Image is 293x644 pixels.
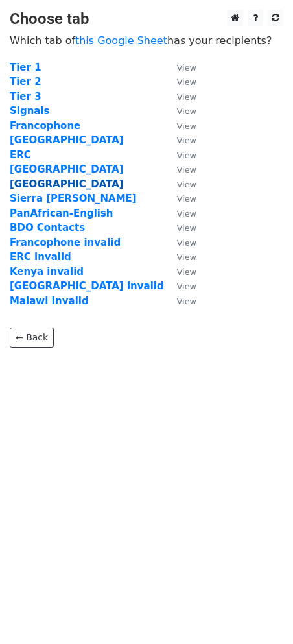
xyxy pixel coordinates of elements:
[10,178,124,190] a: [GEOGRAPHIC_DATA]
[10,251,71,263] a: ERC invalid
[164,208,196,219] a: View
[164,120,196,132] a: View
[10,105,50,117] a: Signals
[177,281,196,291] small: View
[10,295,89,307] a: Malawi Invalid
[164,222,196,233] a: View
[10,149,31,161] a: ERC
[177,150,196,160] small: View
[177,92,196,102] small: View
[10,222,85,233] a: BDO Contacts
[164,91,196,102] a: View
[177,267,196,277] small: View
[164,149,196,161] a: View
[177,180,196,189] small: View
[164,105,196,117] a: View
[164,76,196,88] a: View
[177,136,196,145] small: View
[10,91,41,102] a: Tier 3
[164,295,196,307] a: View
[164,178,196,190] a: View
[177,121,196,131] small: View
[10,193,137,204] a: Sierra [PERSON_NAME]
[10,280,164,292] a: [GEOGRAPHIC_DATA] invalid
[10,208,113,219] a: PanAfrican-English
[164,280,196,292] a: View
[164,193,196,204] a: View
[177,194,196,204] small: View
[10,134,124,146] a: [GEOGRAPHIC_DATA]
[177,165,196,174] small: View
[10,237,121,248] a: Francophone invalid
[177,63,196,73] small: View
[164,251,196,263] a: View
[10,10,283,29] h3: Choose tab
[228,582,293,644] iframe: Chat Widget
[177,238,196,248] small: View
[75,34,167,47] a: this Google Sheet
[164,62,196,73] a: View
[177,77,196,87] small: View
[10,328,54,348] a: ← Back
[10,266,84,278] a: Kenya invalid
[177,223,196,233] small: View
[228,582,293,644] div: Widget de chat
[10,62,41,73] a: Tier 1
[177,296,196,306] small: View
[164,266,196,278] a: View
[177,106,196,116] small: View
[164,134,196,146] a: View
[177,252,196,262] small: View
[177,209,196,219] small: View
[164,237,196,248] a: View
[10,76,41,88] a: Tier 2
[164,163,196,175] a: View
[10,120,80,132] a: Francophone
[10,163,124,175] a: [GEOGRAPHIC_DATA]
[10,34,283,47] p: Which tab of has your recipients?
